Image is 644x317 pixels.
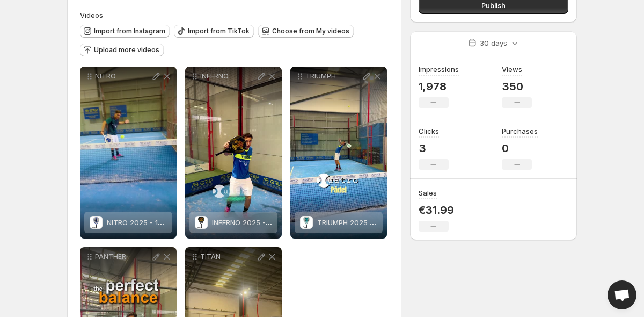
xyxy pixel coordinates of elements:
[419,126,439,136] h3: Clicks
[290,67,387,239] div: TRIUMPHTRIUMPH 2025 - 3K CARBONTRIUMPH 2025 - 3K CARBON
[200,72,256,81] p: INFERNO
[608,280,636,309] a: Open chat
[502,64,522,75] h3: Views
[174,25,254,38] button: Import from TikTok
[305,72,361,81] p: TRIUMPH
[94,46,159,54] span: Upload more videos
[419,142,449,155] p: 3
[419,188,437,198] h3: Sales
[419,80,459,93] p: 1,978
[272,27,349,35] span: Choose from My videos
[502,126,538,136] h3: Purchases
[317,218,415,227] span: TRIUMPH 2025 - 3K CARBON
[419,64,459,75] h3: Impressions
[80,44,164,56] button: Upload more videos
[80,67,177,239] div: NITRONITRO 2025 - 100% CARBONNITRO 2025 - 100% CARBON
[188,27,250,35] span: Import from TikTok
[185,67,282,239] div: INFERNOINFERNO 2025 - 3K CARBONINFERNO 2025 - 3K CARBON
[200,253,256,261] p: TITAN
[480,38,507,48] p: 30 days
[94,27,165,35] span: Import from Instagram
[212,218,308,227] span: INFERNO 2025 - 3K CARBON
[95,253,151,261] p: PANTHER
[502,80,532,93] p: 350
[95,72,151,81] p: NITRO
[107,218,206,227] span: NITRO 2025 - 100% CARBON
[502,142,538,155] p: 0
[80,25,170,38] button: Import from Instagram
[419,204,454,217] p: €31.99
[258,25,354,38] button: Choose from My videos
[80,11,103,19] span: Videos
